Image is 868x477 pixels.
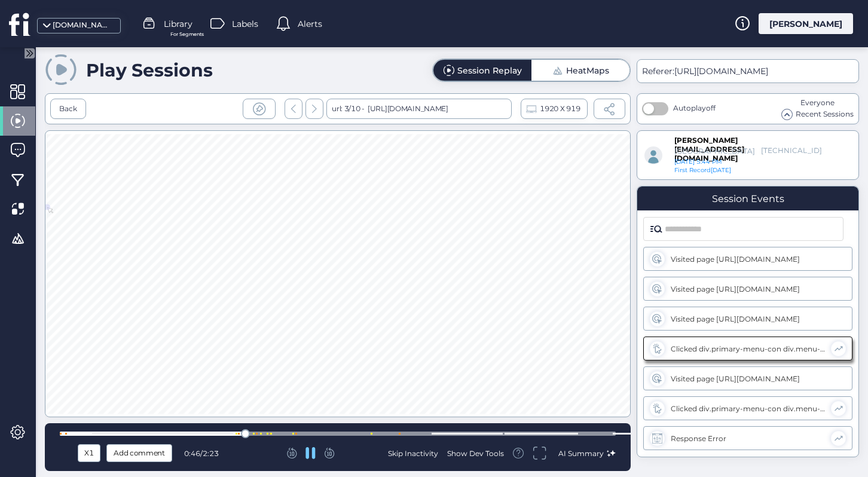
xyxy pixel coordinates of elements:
[761,146,808,156] div: [TECHNICAL_ID]
[184,449,226,458] div: /
[170,30,204,38] span: For Segments
[671,344,825,353] div: Clicked div.primary-menu-con div.menu-items div.item-group div.item.is-active a.tooltip.is-toolti...
[558,449,604,458] span: AI Summary
[642,66,674,77] span: Referer:
[232,17,258,30] span: Labels
[164,17,192,30] span: Library
[712,193,784,204] div: Session Events
[674,146,755,155] div: [GEOGRAPHIC_DATA]
[540,102,580,115] span: 1920 X 919
[674,136,733,146] div: [PERSON_NAME][EMAIL_ADDRESS][DOMAIN_NAME]
[759,13,853,34] div: [PERSON_NAME]
[671,314,826,323] div: Visited page [URL][DOMAIN_NAME]
[671,255,826,264] div: Visited page [URL][DOMAIN_NAME]
[447,448,504,458] div: Show Dev Tools
[86,59,213,81] div: Play Sessions
[114,447,165,460] span: Add comment
[674,166,711,174] span: First Record
[674,166,739,175] div: [DATE]
[203,449,219,458] span: 2:23
[53,20,112,31] div: [DOMAIN_NAME]
[674,66,768,77] span: [URL][DOMAIN_NAME]
[674,158,769,166] div: [DATE] 5:44 PM
[59,103,77,115] div: Back
[673,103,716,112] span: Autoplay
[671,434,825,443] div: Response Error
[457,66,522,75] div: Session Replay
[184,449,200,458] span: 0:46
[781,97,854,109] div: Everyone
[706,103,716,112] span: off
[81,447,97,460] div: X1
[566,66,609,75] div: HeatMaps
[326,99,512,119] div: url: 3/10 -
[796,109,854,120] span: Recent Sessions
[671,404,825,413] div: Clicked div.primary-menu-con div.menu-items div.item-group div.item.is-active a.tooltip.is-toolti...
[671,285,826,293] div: Visited page [URL][DOMAIN_NAME]
[298,17,322,30] span: Alerts
[671,374,826,383] div: Visited page [URL][DOMAIN_NAME]
[388,448,438,458] div: Skip Inactivity
[365,99,448,119] div: [URL][DOMAIN_NAME]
